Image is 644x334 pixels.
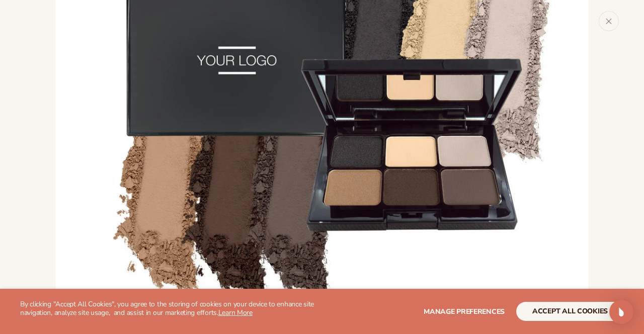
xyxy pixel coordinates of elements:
[599,11,619,31] button: Close
[20,300,322,317] p: By clicking "Accept All Cookies", you agree to the storing of cookies on your device to enhance s...
[218,308,253,317] a: Learn More
[609,300,633,324] div: Open Intercom Messenger
[424,307,505,316] span: Manage preferences
[516,302,624,321] button: accept all cookies
[424,302,505,321] button: Manage preferences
